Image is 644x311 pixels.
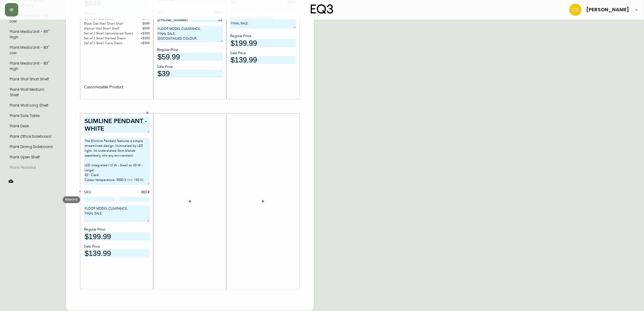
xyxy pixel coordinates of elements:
[84,117,150,133] textarea: SLIMLINE PENDANT - WHITE
[157,53,223,61] input: price excluding $
[84,244,150,249] div: Sale Price
[230,39,296,47] input: price excluding $
[311,4,333,14] img: logo
[5,131,58,142] li: Large Hang Tag
[157,70,223,78] input: price excluding $
[138,21,150,26] div: $549
[230,16,296,29] textarea: FLOOR MODEL CLEARANCE. FINAL SALE.
[138,36,150,41] div: + $300
[84,227,150,232] div: Regular Price
[5,111,58,121] li: Large Hang Tag
[84,84,124,90] div: Customizable Product
[5,27,58,42] li: Large Hang Tag
[138,41,150,46] div: + $300
[5,152,58,162] li: Large Hang Tag
[157,26,223,42] textarea: FLOOR MODEL CLEARANCE. FINAL SALE. DISCONTINUED COLOUR.
[230,34,296,39] div: Regular Price
[84,190,115,195] div: SKU
[84,232,150,241] input: price excluding $
[230,51,296,56] div: Sale Price
[5,121,58,131] li: Large Hang Tag
[84,21,138,26] div: Black Oak Wall Short Shelf
[84,206,150,222] textarea: FLOOR MODEL CLEARANCE. FINAL SALE.
[84,31,138,36] div: Set of 2 Small Upholstered Doors
[84,138,150,185] textarea: The Slimline Pendant features a simple streamlined design illuminated by LED light. Its understat...
[157,47,223,53] div: Regular Price
[138,31,150,36] div: + $300
[157,64,223,70] div: Sale Price
[586,7,629,12] span: [PERSON_NAME]
[230,56,296,64] input: price excluding $
[5,100,58,111] li: Large Hang Tag
[119,190,150,195] div: REF#
[84,36,138,41] div: Set of 2 Small Slatted Doors
[65,197,78,202] span: REMOVE
[5,162,58,173] li: Small Hang Tag
[5,42,58,58] li: Large Hang Tag
[138,26,150,31] div: $599
[84,249,150,258] input: price excluding $
[5,58,58,74] li: Large Hang Tag
[5,74,58,84] li: Large Hang Tag
[5,142,58,152] li: Large Hang Tag
[84,41,138,46] div: Set of 2 Small Cane Doors
[5,84,58,100] li: Large Hang Tag
[569,4,582,16] img: 996bfd46d64b78802a67b62ffe4c27a2
[84,26,138,31] div: Walnut Wall Short Shelf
